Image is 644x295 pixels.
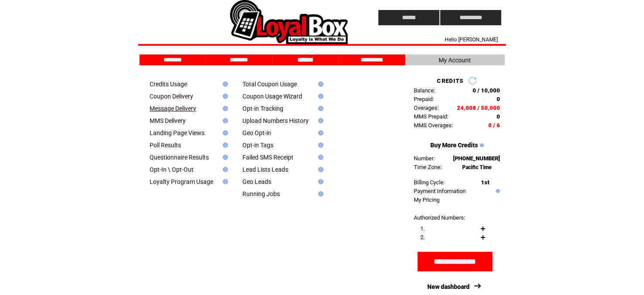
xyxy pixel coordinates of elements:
[220,167,228,172] img: help.gif
[414,105,439,111] span: Overages:
[414,96,434,102] span: Prepaid:
[478,143,484,147] img: help.gif
[220,81,228,87] img: help.gif
[150,166,194,173] a: Opt-In \ Opt-Out
[220,118,228,123] img: help.gif
[243,142,274,149] a: Opt-in Tags
[316,167,324,172] img: help.gif
[421,234,425,241] span: 2.
[421,225,425,232] span: 1.
[439,57,471,64] span: My Account
[445,37,498,43] span: Hello [PERSON_NAME]
[243,105,284,112] a: Opt-in Tracking
[453,155,501,162] span: [PHONE_NUMBER]
[316,179,324,184] img: help.gif
[150,142,181,149] a: Poll Results
[457,105,501,111] span: 24,008 / 50,000
[316,130,324,136] img: help.gif
[437,78,464,84] span: CREDITS
[497,113,501,120] span: 0
[494,189,500,193] img: help.gif
[150,105,197,112] a: Message Delivery
[473,87,501,94] span: 0 / 10,000
[150,93,194,100] a: Coupon Delivery
[220,142,228,148] img: help.gif
[430,142,478,149] a: Buy More Credits
[316,118,324,123] img: help.gif
[316,142,324,148] img: help.gif
[243,178,272,185] a: Geo Leads
[150,117,186,124] a: MMS Delivery
[414,179,445,186] span: Billing Cycle:
[243,166,289,173] a: Lead Lists Leads
[316,94,324,99] img: help.gif
[243,117,309,124] a: Upload Numbers History
[414,214,466,221] span: Authorized Numbers:
[150,81,187,88] a: Credits Usage
[150,129,205,136] a: Landing Page Views
[243,190,280,197] a: Running Jobs
[414,113,449,120] span: MMS Prepaid:
[497,96,501,102] span: 0
[414,164,442,170] span: Time Zone:
[316,191,324,197] img: help.gif
[243,81,297,88] a: Total Coupon Usage
[316,155,324,160] img: help.gif
[220,130,228,136] img: help.gif
[316,81,324,87] img: help.gif
[481,179,490,186] span: 1st
[220,94,228,99] img: help.gif
[489,122,501,129] span: 0 / 6
[243,93,303,100] a: Coupon Usage Wizard
[414,87,436,94] span: Balance:
[427,283,470,290] a: New dashboard
[243,154,294,161] a: Failed SMS Receipt
[220,179,228,184] img: help.gif
[414,197,440,203] a: My Pricing
[150,178,214,185] a: Loyalty Program Usage
[414,122,453,129] span: MMS Overages:
[150,154,209,161] a: Questionnaire Results
[220,155,228,160] img: help.gif
[243,129,272,136] a: Geo Opt-in
[463,164,492,170] span: Pacific Time
[414,155,435,162] span: Number:
[316,106,324,111] img: help.gif
[220,106,228,111] img: help.gif
[414,188,466,194] a: Payment Information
